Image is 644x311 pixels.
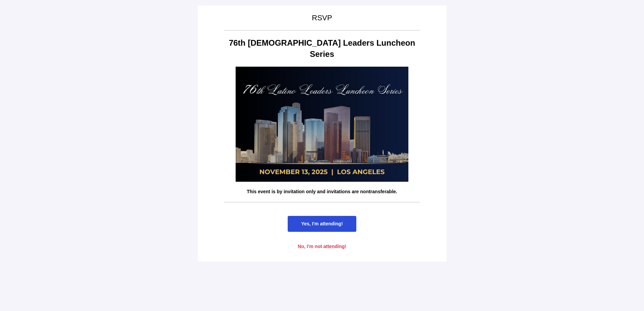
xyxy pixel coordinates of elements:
span: Yes, I'm attending! [301,221,343,226]
strong: 76th [DEMOGRAPHIC_DATA] Leaders Luncheon Series [229,38,415,59]
table: divider [224,30,420,30]
a: No, I'm not attending! [284,239,360,254]
table: divider [224,202,420,202]
strong: This event is by invitation only and invitations are nontransferable. [247,189,397,194]
span: No, I'm not attending! [298,244,346,249]
span: RSVP [312,14,332,22]
a: Yes, I'm attending! [288,216,356,232]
